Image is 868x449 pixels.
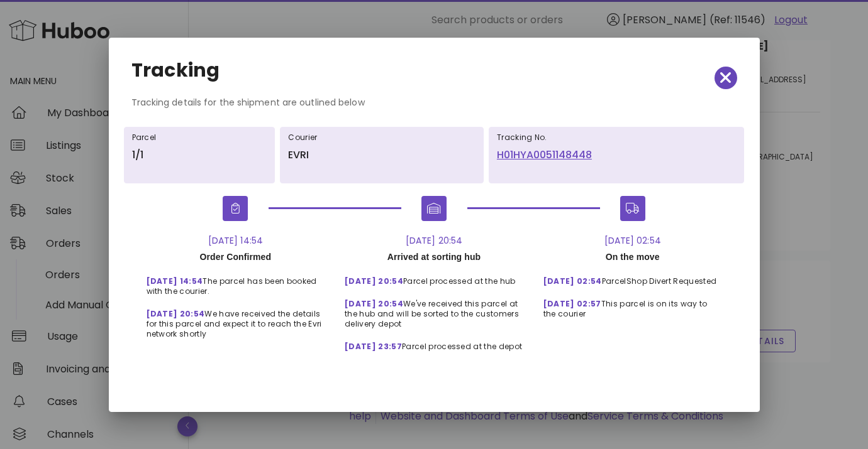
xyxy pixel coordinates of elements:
[288,148,476,163] p: EVRI
[136,299,335,342] div: We have received the details for this parcel and expect it to reach the Evri network shortly
[335,247,533,266] div: Arrived at sorting hub
[136,266,335,299] div: The parcel has been booked with the courier.
[345,341,402,352] span: [DATE] 23:57
[147,308,205,319] span: [DATE] 20:54
[533,266,732,289] div: ParcelShop Divert Requested
[533,247,732,266] div: On the move
[136,247,335,266] div: Order Confirmed
[345,276,403,286] span: [DATE] 20:54
[335,332,533,354] div: Parcel processed at the depot
[345,298,403,309] span: [DATE] 20:54
[543,276,602,286] span: [DATE] 02:54
[497,148,737,163] a: H01HYA0051148448
[533,234,732,247] div: [DATE] 02:54
[132,133,267,143] h6: Parcel
[335,266,533,289] div: Parcel processed at the hub
[136,234,335,247] div: [DATE] 14:54
[132,148,267,163] p: 1/1
[335,289,533,332] div: We've received this parcel at the hub and will be sorted to the customers delivery depot
[533,289,732,322] div: This parcel is on its way to the courier
[335,234,533,247] div: [DATE] 20:54
[543,298,601,309] span: [DATE] 02:57
[147,276,203,286] span: [DATE] 14:54
[288,133,476,143] h6: Courier
[121,95,747,119] div: Tracking details for the shipment are outlined below
[131,60,220,80] h2: Tracking
[497,133,737,143] h6: Tracking No.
